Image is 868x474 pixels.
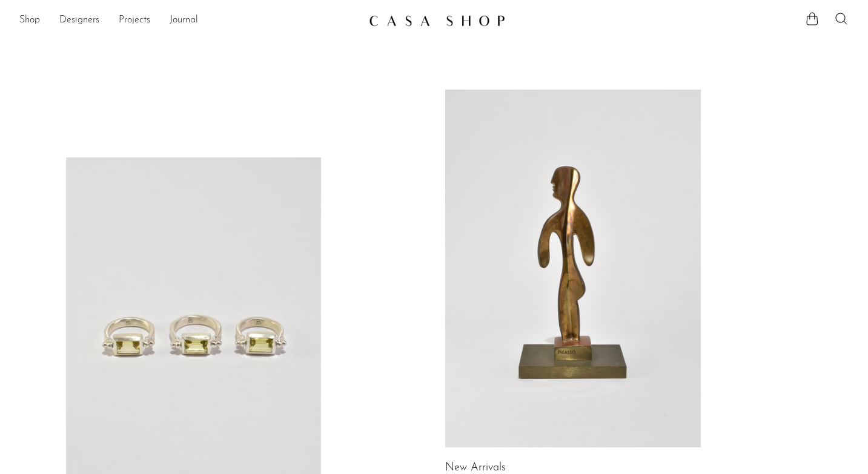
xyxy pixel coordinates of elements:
a: Designers [59,13,99,28]
a: Projects [119,13,150,28]
a: Journal [170,13,198,28]
nav: Desktop navigation [19,10,359,31]
a: New Arrivals [445,462,506,473]
ul: NEW HEADER MENU [19,10,359,31]
a: Shop [19,13,40,28]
